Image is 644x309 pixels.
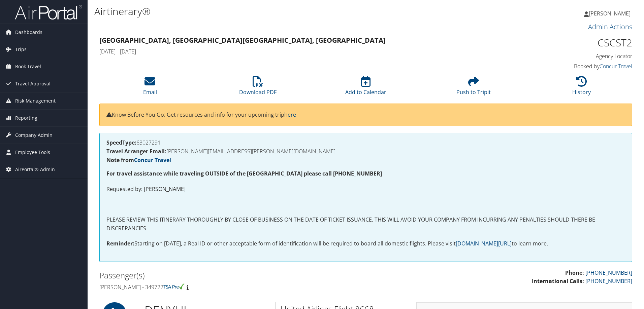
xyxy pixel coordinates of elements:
[15,161,55,178] span: AirPortal® Admin
[15,75,51,92] span: Travel Approval
[589,10,631,17] span: [PERSON_NAME]
[106,111,625,119] p: Know Before You Go: Get resources and info for your upcoming trip
[507,63,632,70] h4: Booked by
[99,48,496,55] h4: [DATE] - [DATE]
[163,283,185,289] img: tsa-precheck.png
[456,240,512,247] a: [DOMAIN_NAME][URL]
[99,36,386,45] strong: [GEOGRAPHIC_DATA], [GEOGRAPHIC_DATA] [GEOGRAPHIC_DATA], [GEOGRAPHIC_DATA]
[585,277,632,285] a: [PHONE_NUMBER]
[585,269,632,276] a: [PHONE_NUMBER]
[15,58,41,75] span: Book Travel
[239,80,277,96] a: Download PDF
[532,277,584,285] strong: International Calls:
[143,80,157,96] a: Email
[15,127,53,144] span: Company Admin
[345,80,386,96] a: Add to Calendar
[584,3,637,24] a: [PERSON_NAME]
[106,216,625,233] p: PLEASE REVIEW THIS ITINERARY THOROUGHLY BY CLOSE OF BUSINESS ON THE DATE OF TICKET ISSUANCE. THIS...
[284,111,296,118] a: here
[565,269,584,276] strong: Phone:
[572,80,591,96] a: History
[588,22,632,31] a: Admin Actions
[15,24,42,41] span: Dashboards
[99,270,361,281] h2: Passenger(s)
[600,63,632,70] a: Concur Travel
[456,80,491,96] a: Push to Tripit
[134,156,171,164] a: Concur Travel
[15,41,27,58] span: Trips
[15,4,82,20] img: airportal-logo.png
[106,148,166,155] strong: Travel Arranger Email:
[15,92,56,109] span: Risk Management
[106,139,136,146] strong: SpeedType:
[106,240,134,247] strong: Reminder:
[106,170,382,177] strong: For travel assistance while traveling OUTSIDE of the [GEOGRAPHIC_DATA] please call [PHONE_NUMBER]
[99,283,361,291] h4: [PERSON_NAME] - 349722
[106,239,625,248] p: Starting on [DATE], a Real ID or other acceptable form of identification will be required to boar...
[106,149,625,154] h4: [PERSON_NAME][EMAIL_ADDRESS][PERSON_NAME][DOMAIN_NAME]
[106,156,171,164] strong: Note from
[106,185,625,194] p: Requested by: [PERSON_NAME]
[507,52,632,60] h4: Agency Locator
[94,4,456,18] h1: Airtinerary®
[15,144,50,161] span: Employee Tools
[15,110,37,126] span: Reporting
[106,140,625,145] h4: 63027291
[507,36,632,50] h1: CSCST2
